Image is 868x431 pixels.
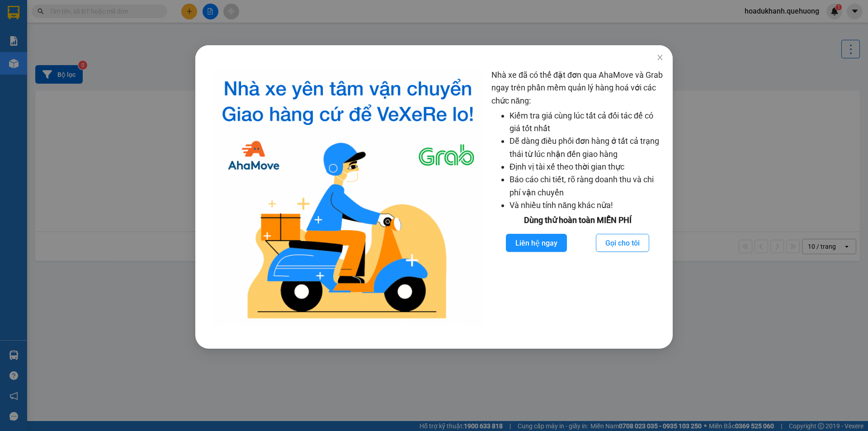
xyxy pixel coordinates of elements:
[491,69,664,326] div: Nhà xe đã có thể đặt đơn qua AhaMove và Grab ngay trên phần mềm quản lý hàng hoá với các chức năng:
[506,234,567,252] button: Liên hệ ngay
[656,54,664,61] span: close
[509,199,664,212] li: Và nhiều tính năng khác nữa!
[212,69,484,326] img: logo
[509,109,664,135] li: Kiểm tra giá cùng lúc tất cả đối tác để có giá tốt nhất
[647,45,673,71] button: Close
[491,214,664,227] div: Dùng thử hoàn toàn MIỄN PHÍ
[509,161,664,173] li: Định vị tài xế theo thời gian thực
[596,234,649,252] button: Gọi cho tôi
[509,173,664,199] li: Báo cáo chi tiết, rõ ràng doanh thu và chi phí vận chuyển
[509,135,664,161] li: Dễ dàng điều phối đơn hàng ở tất cả trạng thái từ lúc nhận đến giao hàng
[605,237,640,249] span: Gọi cho tôi
[515,237,557,249] span: Liên hệ ngay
